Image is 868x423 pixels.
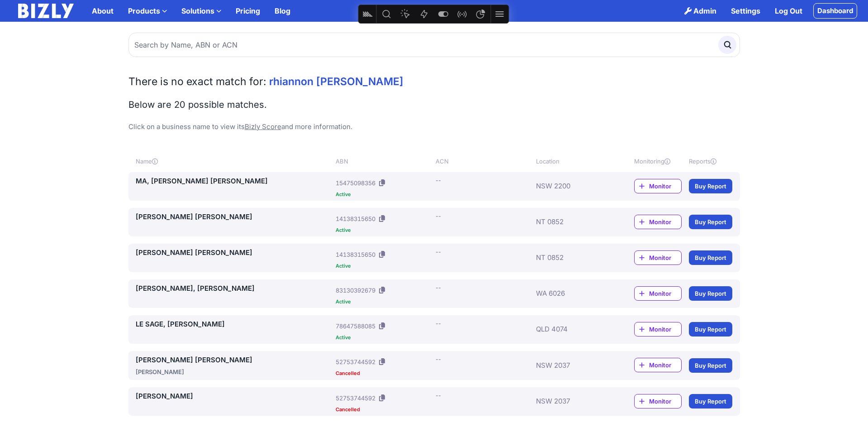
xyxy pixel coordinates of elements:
[336,371,432,376] div: Cancelled
[649,217,681,226] span: Monitor
[336,335,432,340] div: Active
[436,391,441,400] div: --
[336,157,432,166] div: ABN
[336,214,375,223] div: 14138315650
[724,2,768,20] a: Settings
[536,319,607,340] div: QLD 4074
[649,361,681,370] span: Monitor
[136,176,332,187] a: MA, [PERSON_NAME] [PERSON_NAME]
[689,157,732,166] div: Reports
[689,215,732,229] a: Buy Report
[677,2,724,20] a: Admin
[689,179,732,193] a: Buy Report
[689,286,732,301] a: Buy Report
[649,397,681,406] span: Monitor
[18,4,74,18] img: bizly_logo_white.svg
[536,157,607,166] div: Location
[813,3,857,19] a: Dashboard
[136,157,332,166] div: Name
[649,253,681,262] span: Monitor
[634,358,682,372] a: Monitor
[649,325,681,334] span: Monitor
[649,182,681,191] span: Monitor
[689,322,732,336] a: Buy Report
[136,211,332,222] a: [PERSON_NAME] [PERSON_NAME]
[634,250,682,265] a: Monitor
[336,322,375,331] div: 78647588085
[228,2,267,20] a: Pricing
[136,247,332,258] a: [PERSON_NAME] [PERSON_NAME]
[436,283,441,292] div: --
[649,289,681,298] span: Monitor
[336,250,375,259] div: 14138315650
[136,355,332,365] a: [PERSON_NAME] [PERSON_NAME]
[436,157,532,166] div: ACN
[128,121,740,132] p: Click on a business name to view its and more information.
[336,299,432,304] div: Active
[768,2,810,20] a: Log Out
[336,264,432,269] div: Active
[689,394,732,409] a: Buy Report
[121,2,174,20] label: Products
[689,250,732,265] a: Buy Report
[634,215,682,229] a: Monitor
[136,367,332,376] div: [PERSON_NAME]
[634,157,682,166] div: Monitoring
[128,75,266,88] span: There is no exact match for:
[689,358,732,373] a: Buy Report
[634,394,682,409] a: Monitor
[436,355,441,364] div: --
[136,391,332,402] a: [PERSON_NAME]
[436,319,441,328] div: --
[336,192,432,197] div: Active
[336,178,375,187] div: 15475098356
[267,2,298,20] a: Blog
[536,355,607,376] div: NSW 2037
[245,122,281,131] a: Bizly Score
[536,176,607,197] div: NSW 2200
[269,75,403,88] span: rhiannon [PERSON_NAME]
[336,286,375,295] div: 83130392679
[136,319,332,330] a: LE SAGE, [PERSON_NAME]
[634,179,682,193] a: Monitor
[634,286,682,301] a: Monitor
[536,391,607,412] div: NSW 2037
[436,211,441,221] div: --
[336,357,375,366] div: 52753744592
[174,2,228,20] label: Solutions
[85,2,121,20] a: About
[336,407,432,412] div: Cancelled
[128,33,740,57] input: Search by Name, ABN or ACN
[336,394,375,403] div: 52753744592
[536,211,607,233] div: NT 0852
[136,283,332,294] a: [PERSON_NAME], [PERSON_NAME]
[536,247,607,269] div: NT 0852
[128,99,267,110] span: Below are 20 possible matches.
[536,283,607,304] div: WA 6026
[436,176,441,185] div: --
[634,322,682,336] a: Monitor
[336,228,432,233] div: Active
[436,247,441,256] div: --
